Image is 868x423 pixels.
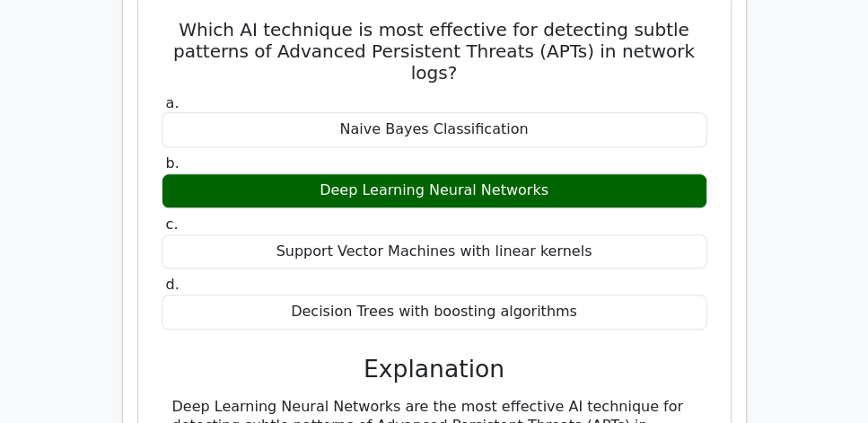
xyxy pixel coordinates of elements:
[166,216,179,233] span: c.
[166,94,180,111] span: a.
[162,112,707,147] div: Naive Bayes Classification
[166,154,180,172] span: b.
[162,234,707,269] div: Support Vector Machines with linear kernels
[166,276,180,293] span: d.
[172,355,697,383] h3: Explanation
[160,19,709,84] h5: Which AI technique is most effective for detecting subtle patterns of Advanced Persistent Threats...
[162,295,707,330] div: Decision Trees with boosting algorithms
[162,173,707,208] div: Deep Learning Neural Networks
